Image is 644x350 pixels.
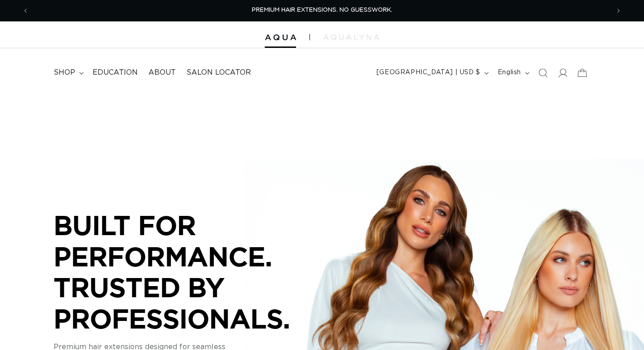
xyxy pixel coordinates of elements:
[181,63,256,83] a: Salon Locator
[148,68,176,77] span: About
[377,68,480,77] span: [GEOGRAPHIC_DATA] | USD $
[186,68,251,77] span: Salon Locator
[48,63,87,83] summary: shop
[323,34,379,40] img: aqualyna.com
[498,68,521,77] span: English
[492,64,533,81] button: English
[93,68,138,77] span: Education
[54,68,75,77] span: shop
[87,63,143,83] a: Education
[609,2,628,19] button: Next announcement
[143,63,181,83] a: About
[16,2,35,19] button: Previous announcement
[533,63,553,83] summary: Search
[54,210,322,334] p: BUILT FOR PERFORMANCE. TRUSTED BY PROFESSIONALS.
[265,34,296,41] img: Aqua Hair Extensions
[371,64,492,81] button: [GEOGRAPHIC_DATA] | USD $
[252,7,392,13] span: PREMIUM HAIR EXTENSIONS. NO GUESSWORK.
